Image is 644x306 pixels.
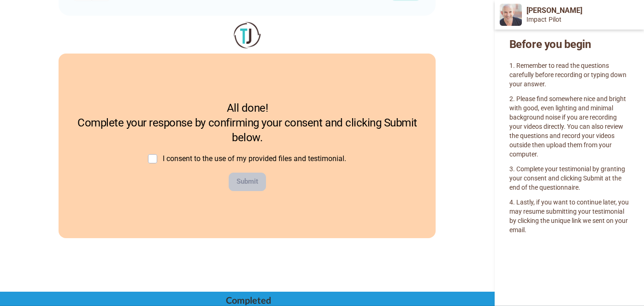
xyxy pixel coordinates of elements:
[229,173,266,191] button: Submit
[227,102,268,114] span: All done!
[526,16,644,24] div: Impact Pilot
[509,62,628,88] span: Remember to read the questions carefully before recording or typing down your answer.
[163,154,346,163] span: I consent to the use of my provided files and testimonial.
[509,38,591,51] span: Before you begin
[526,6,644,15] div: [PERSON_NAME]
[500,4,522,26] img: Profile Image
[509,95,627,158] span: Please find somewhere nice and bright with good, even lighting and minimal background noise if yo...
[509,198,630,234] span: Lastly, if you want to continue later, you may resume submitting your testimonial by clicking the...
[509,165,626,191] span: Complete your testimonial by granting your consent and clicking Submit at the end of the question...
[77,116,419,144] span: Complete your response by confirming your consent and clicking Submit below.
